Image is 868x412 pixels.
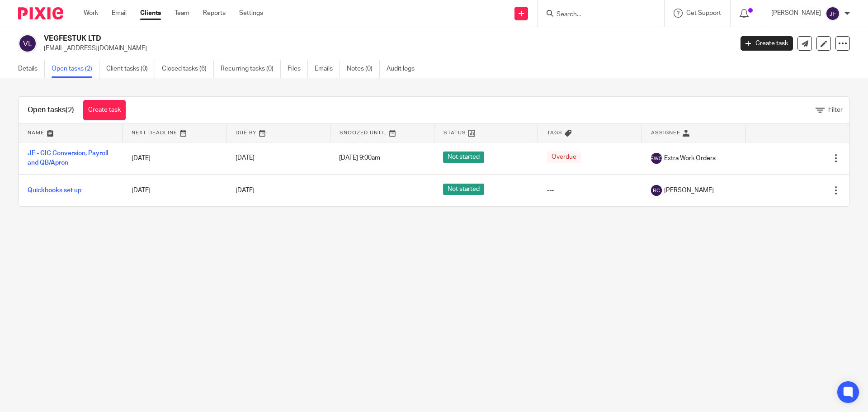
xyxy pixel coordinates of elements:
[83,100,126,120] a: Create task
[239,9,263,18] a: Settings
[106,60,155,78] a: Client tasks (0)
[112,9,127,18] a: Email
[556,11,637,19] input: Search
[84,9,98,18] a: Work
[547,186,633,195] div: ---
[443,130,466,135] span: Status
[203,9,226,18] a: Reports
[826,6,840,21] img: svg%3E
[547,152,581,163] span: Overdue
[175,9,189,18] a: Team
[28,187,81,194] a: Quickbooks set up
[123,174,226,206] td: [DATE]
[315,60,340,78] a: Emails
[686,10,721,16] span: Get Support
[547,130,562,135] span: Tags
[28,105,74,115] h1: Open tasks
[18,34,37,53] img: svg%3E
[828,107,843,113] span: Filter
[140,9,161,18] a: Clients
[236,155,255,161] span: [DATE]
[18,7,63,19] img: Pixie
[443,184,484,195] span: Not started
[387,60,421,78] a: Audit logs
[664,186,714,195] span: [PERSON_NAME]
[66,106,74,114] span: (2)
[123,142,226,174] td: [DATE]
[221,60,281,78] a: Recurring tasks (0)
[52,60,99,78] a: Open tasks (2)
[771,9,821,18] p: [PERSON_NAME]
[741,36,793,51] a: Create task
[236,187,255,194] span: [DATE]
[162,60,214,78] a: Closed tasks (6)
[44,44,727,53] p: [EMAIL_ADDRESS][DOMAIN_NAME]
[651,185,662,196] img: svg%3E
[18,60,45,78] a: Details
[347,60,380,78] a: Notes (0)
[340,130,387,135] span: Snoozed Until
[339,155,380,161] span: [DATE] 9:00am
[651,153,662,164] img: svg%3E
[44,34,590,43] h2: VEGFESTUK LTD
[443,152,484,163] span: Not started
[288,60,308,78] a: Files
[664,154,716,163] span: Extra Work Orders
[28,150,108,166] a: JF - CIC Conversion, Payroll and QB/Apron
